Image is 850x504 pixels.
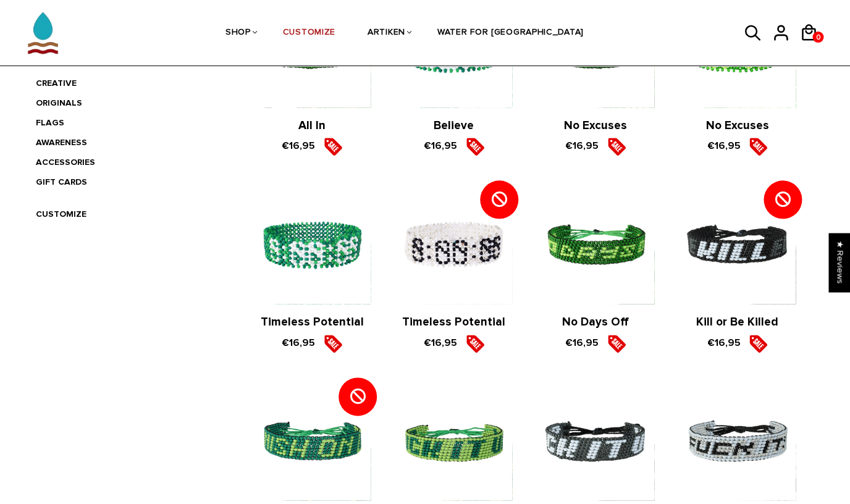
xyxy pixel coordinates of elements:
[829,233,850,292] div: Click to open Judge.me floating reviews tab
[707,140,740,152] span: €16,95
[36,209,86,219] a: CUSTOMIZE
[749,334,767,353] img: sale5.png
[36,157,95,167] a: ACCESSORIES
[466,137,484,156] img: sale5.png
[424,140,457,152] span: €16,95
[812,31,823,43] a: 0
[749,137,767,156] img: sale5.png
[707,336,740,348] span: €16,95
[562,315,629,329] a: No Days Off
[434,119,474,133] a: Believe
[466,334,484,353] img: sale5.png
[607,137,626,156] img: sale5.png
[324,334,342,353] img: sale5.png
[696,315,778,329] a: Kill or Be Killed
[261,315,364,329] a: Timeless Potential
[564,119,627,133] a: No Excuses
[437,1,584,66] a: WATER FOR [GEOGRAPHIC_DATA]
[424,336,457,348] span: €16,95
[36,98,82,108] a: ORIGINALS
[36,117,64,128] a: FLAGS
[298,119,326,133] a: All In
[282,140,315,152] span: €16,95
[368,1,405,66] a: ARTIKEN
[225,1,251,66] a: SHOP
[36,137,87,148] a: AWARENESS
[565,336,599,348] span: €16,95
[607,334,626,353] img: sale5.png
[283,1,335,66] a: CUSTOMIZE
[36,78,77,88] a: CREATIVE
[324,137,342,156] img: sale5.png
[812,30,823,45] span: 0
[36,177,87,187] a: GIFT CARDS
[705,119,768,133] a: No Excuses
[565,140,599,152] span: €16,95
[282,336,315,348] span: €16,95
[402,315,505,329] a: Timeless Potential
